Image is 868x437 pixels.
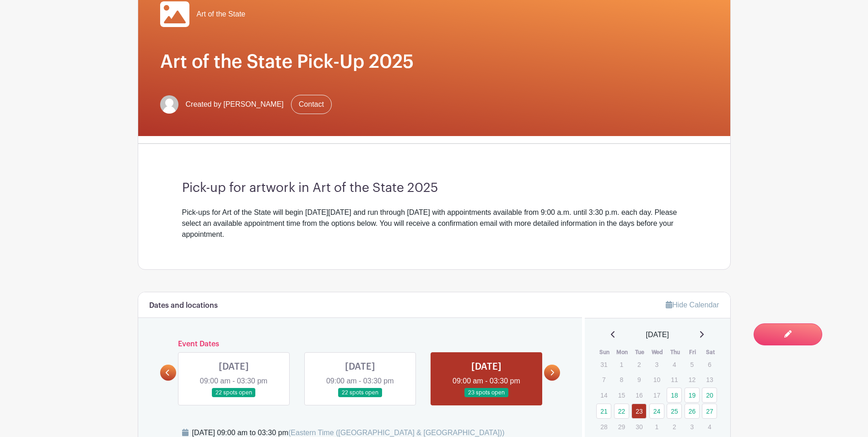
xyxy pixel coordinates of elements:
p: 7 [596,372,611,387]
a: 23 [631,404,647,419]
th: Tue [631,348,649,357]
a: Contact [291,95,332,114]
p: 3 [685,420,700,434]
span: (Eastern Time ([GEOGRAPHIC_DATA] & [GEOGRAPHIC_DATA])) [288,429,505,437]
a: 26 [685,404,700,419]
p: 30 [631,420,647,434]
a: 22 [614,404,629,419]
p: 28 [596,420,611,434]
th: Sun [596,348,614,357]
p: 31 [596,357,611,371]
p: 15 [614,388,629,402]
p: 9 [631,372,647,387]
h3: Pick-up for artwork in Art of the State 2025 [182,180,686,196]
p: 17 [649,388,664,402]
a: 27 [702,404,717,419]
p: 5 [685,357,700,371]
h1: Art of the State Pick-Up 2025 [160,51,708,73]
p: 6 [702,357,717,371]
th: Wed [649,348,667,357]
p: 13 [702,372,717,387]
p: 10 [649,372,664,387]
p: 11 [667,372,682,387]
th: Mon [614,348,631,357]
th: Thu [666,348,684,357]
th: Fri [684,348,702,357]
p: 8 [614,372,629,387]
p: 29 [614,420,629,434]
p: 12 [685,372,700,387]
a: 21 [596,404,611,419]
p: 1 [614,357,629,371]
p: 16 [631,388,647,402]
p: 14 [596,388,611,402]
img: default-ce2991bfa6775e67f084385cd625a349d9dcbb7a52a09fb2fda1e96e2d18dcdb.png [160,95,178,114]
p: 2 [631,357,647,371]
span: Art of the State [197,9,246,20]
p: 4 [702,420,717,434]
p: 1 [649,420,664,434]
p: 2 [667,420,682,434]
a: 24 [649,404,664,419]
a: 18 [667,388,682,403]
p: 4 [667,357,682,371]
h6: Dates and locations [149,301,218,310]
th: Sat [701,348,719,357]
span: Created by [PERSON_NAME] [186,99,284,110]
div: Pick-ups for Art of the State will begin [DATE][DATE] and run through [DATE] with appointments av... [182,207,686,240]
a: 20 [702,388,717,403]
span: [DATE] [646,329,669,340]
a: 25 [667,404,682,419]
a: Hide Calendar [666,301,719,309]
p: 3 [649,357,664,371]
a: 19 [685,388,700,403]
h6: Event Dates [176,340,545,349]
